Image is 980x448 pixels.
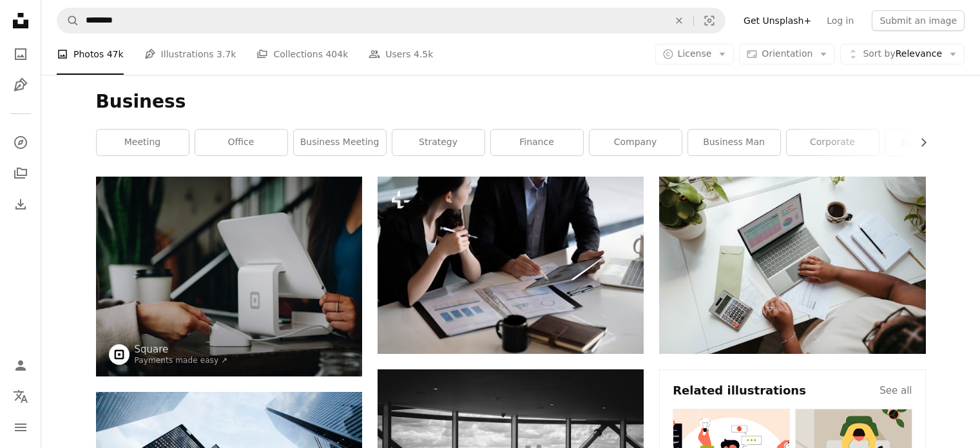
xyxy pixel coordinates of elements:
button: Sort byRelevance [840,44,965,64]
a: Download History [8,191,34,217]
form: Find visuals sitewide [57,8,725,34]
a: Close up of business people discussing a financial plan with paperwork and digital tablet. [378,259,644,271]
span: 404k [325,47,348,61]
h1: Business [96,90,926,113]
button: Menu [8,414,34,440]
h4: Related illustrations [673,383,806,398]
a: business man [688,130,780,155]
a: strategy [392,130,485,155]
a: Square [135,343,228,356]
button: License [655,44,735,64]
a: Users 4.5k [369,34,433,75]
button: Orientation [739,44,835,64]
img: Go to Square's profile [109,344,130,365]
a: Collections [8,161,34,186]
a: finance [491,130,583,155]
img: white monitor on desk [96,177,362,376]
button: Search Unsplash [57,8,79,33]
span: License [678,48,712,59]
a: Explore [8,130,34,155]
a: corporate [787,130,879,155]
a: white monitor on desk [96,270,362,282]
a: Collections 404k [256,34,348,75]
button: Language [8,384,34,409]
span: Relevance [863,48,942,61]
a: businessman [885,130,977,155]
span: 3.7k [216,47,236,61]
button: Visual search [694,8,725,33]
a: a person sitting at a table with a laptop [659,259,925,271]
a: Illustrations 3.7k [144,34,236,75]
a: Log in / Sign up [8,353,34,378]
a: Photos [8,41,34,67]
span: 4.5k [414,47,433,61]
a: company [590,130,682,155]
button: scroll list to the right [912,130,926,155]
img: Close up of business people discussing a financial plan with paperwork and digital tablet. [378,177,644,354]
a: See all [879,383,912,398]
span: Orientation [762,48,812,59]
span: Sort by [863,48,895,59]
img: a person sitting at a table with a laptop [659,177,925,354]
button: Clear [665,8,693,33]
a: Payments made easy ↗ [135,356,228,365]
a: Log in [819,10,861,31]
a: Illustrations [8,72,34,98]
a: office [195,130,287,155]
a: business meeting [294,130,386,155]
a: Get Unsplash+ [736,10,819,31]
button: Submit an image [872,10,965,31]
a: meeting [97,130,189,155]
